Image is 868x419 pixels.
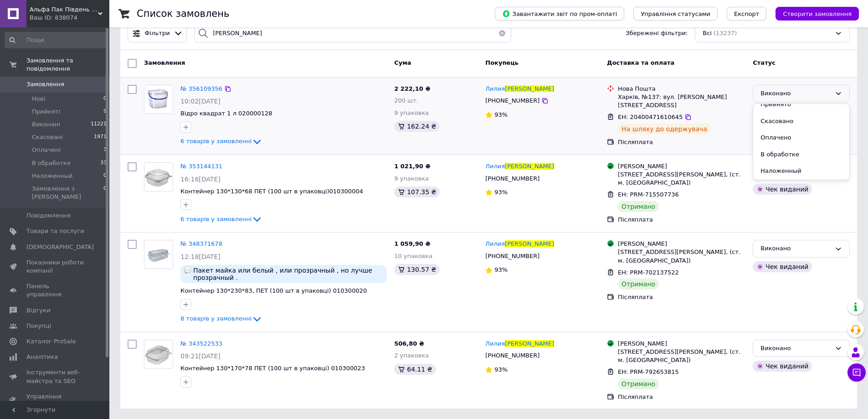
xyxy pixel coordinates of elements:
[26,322,51,330] span: Покупці
[618,162,745,171] div: [PERSON_NAME]
[184,267,191,274] img: :speech_balloon:
[633,7,718,21] button: Управління статусами
[618,191,679,198] span: ЕН: PRM-715507736
[703,29,712,38] span: Всі
[394,253,432,259] span: 10 упаковка
[180,240,222,247] a: № 348371678
[394,163,430,170] span: 1 021,90 ₴
[94,133,107,141] span: 1971
[753,96,849,113] li: Прийнято
[485,240,505,247] span: Лилия
[753,361,812,372] div: Чек виданий
[30,14,109,22] div: Ваш ID: 838074
[494,266,508,273] span: 93%
[502,10,617,18] span: Завантажити звіт по пром-оплаті
[485,59,519,66] span: Покупець
[494,111,508,118] span: 93%
[485,85,554,93] a: Лилия[PERSON_NAME]
[26,306,50,315] span: Відгуки
[394,364,436,375] div: 64.11 ₴
[32,133,63,141] span: Скасовані
[144,240,173,269] a: Фото товару
[485,85,505,92] span: Лилия
[494,189,508,196] span: 93%
[760,89,831,98] div: Виконано
[194,25,511,42] input: Пошук за номером замовлення, ПІБ покупця, номером телефону, Email, номером накладної
[493,25,511,42] button: Очистить
[618,124,711,134] div: На шляху до одержувача
[753,163,849,180] li: Наложенный
[32,146,61,154] span: Оплачені
[103,185,107,201] span: 0
[753,59,776,66] span: Статус
[505,240,554,247] span: [PERSON_NAME]
[26,282,84,299] span: Панель управління
[485,240,554,248] a: Лилия[PERSON_NAME]
[180,85,222,92] a: № 356109356
[485,175,539,182] span: [PHONE_NUMBER]
[485,97,539,104] span: [PHONE_NUMBER]
[618,279,659,290] div: Отримано
[30,5,98,14] span: Альфа Пак Південь Виробник блістерної одноразової упаковки
[144,340,173,368] img: Фото товару
[180,216,252,222] span: 6 товарів у замовленні
[618,171,745,187] div: [STREET_ADDRESS][PERSON_NAME], (ст. м. [GEOGRAPHIC_DATA])
[505,85,554,92] span: [PERSON_NAME]
[753,261,812,272] div: Чек виданий
[394,97,418,104] span: 200 шт.
[485,352,539,359] span: [PHONE_NUMBER]
[394,121,440,132] div: 162.24 ₴
[618,248,745,264] div: [STREET_ADDRESS][PERSON_NAME], (ст. м. [GEOGRAPHIC_DATA])
[91,120,107,129] span: 11221
[26,80,64,88] span: Замовлення
[753,113,849,130] li: Скасовано
[734,10,760,17] span: Експорт
[32,120,60,129] span: Виконані
[776,7,859,21] button: Створити замовлення
[26,57,109,73] span: Замовлення та повідомлення
[144,59,185,66] span: Замовлення
[26,243,94,251] span: [DEMOGRAPHIC_DATA]
[394,264,440,275] div: 130.57 ₴
[618,348,745,364] div: [STREET_ADDRESS][PERSON_NAME], (ст. м. [GEOGRAPHIC_DATA])
[618,114,683,120] span: ЕН: 20400471610645
[618,340,745,348] div: [PERSON_NAME]
[618,378,659,389] div: Отримано
[180,340,222,347] a: № 343522533
[494,366,508,373] span: 93%
[32,172,72,180] span: Наложенный
[144,85,173,114] a: Фото товару
[180,188,363,195] span: Контейнер 130*130*68 ПЕТ (100 шт в упаковці)010300004
[753,184,812,195] div: Чек виданий
[180,110,272,117] span: Відро квадрат 1 л 020000128
[26,337,76,346] span: Каталог ProSale
[618,85,745,93] div: Нова Пошта
[485,163,505,170] span: Лилия
[180,98,221,105] span: 10:02[DATE]
[144,163,173,191] img: Фото товару
[103,172,107,180] span: 0
[618,216,745,224] div: Післяплата
[394,186,440,197] div: 107.35 ₴
[847,363,866,382] button: Чат з покупцем
[180,287,367,294] span: Контейнер 130*230*83, ПЕТ (100 шт в упаковці) 010300020
[26,259,84,275] span: Показники роботи компанії
[180,216,262,222] a: 6 товарів у замовленні
[618,393,745,401] div: Післяплата
[618,138,745,146] div: Післяплата
[144,85,173,113] img: Фото товару
[100,159,107,167] span: 33
[727,7,767,21] button: Експорт
[753,129,849,146] li: Оплачено
[144,162,173,191] a: Фото товару
[485,340,554,348] a: Лилия[PERSON_NAME]
[180,176,221,183] span: 16:16[DATE]
[103,108,107,116] span: 9
[5,32,108,48] input: Пошук
[144,340,173,369] a: Фото товару
[618,293,745,301] div: Післяплата
[26,393,84,409] span: Управління сайтом
[394,175,429,182] span: 9 упаковка
[394,240,430,247] span: 1 059,90 ₴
